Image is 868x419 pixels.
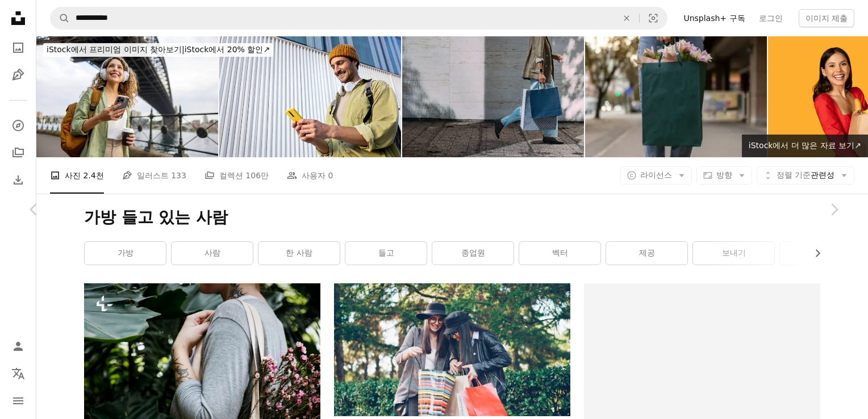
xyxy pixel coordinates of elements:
button: 메뉴 [7,389,30,412]
img: 하버 브릿지(Harbor Bridge) 아래 시드니 관광 [36,36,218,157]
button: 정렬 기준관련성 [757,166,854,185]
button: 라이선스 [620,166,692,185]
span: iStock에서 프리미엄 이미지 찾아보기 | [47,45,185,54]
a: 상품 [780,242,861,265]
a: 제공 [606,242,687,265]
a: 일러스트 133 [122,157,186,194]
a: 종업원 [432,242,514,265]
button: 이미지 제출 [799,9,854,27]
button: 삭제 [614,7,639,29]
span: 관련성 [777,170,834,181]
h1: 가방 들고 있는 사람 [84,207,820,228]
a: 가방 [85,242,166,265]
button: Unsplash 검색 [51,7,70,29]
span: iStock에서 더 많은 자료 보기 ↗ [749,141,861,150]
a: 보내기 [693,242,774,265]
a: 한 사람 [258,242,340,265]
a: 사용자 0 [287,157,333,194]
a: 컬렉션 [7,141,30,164]
button: 방향 [696,166,752,185]
span: 방향 [716,170,732,179]
a: 로그인 / 가입 [7,335,30,358]
img: 야외에서 쇼핑백을 들여다보는 두 여성 [334,283,570,416]
a: 들고 [345,242,427,265]
form: 사이트 전체에서 이미지 찾기 [50,7,667,30]
div: iStock에서 20% 할인 ↗ [43,43,273,57]
span: 정렬 기준 [777,170,811,179]
a: 컬렉션 106만 [205,157,269,194]
a: 야외에서 쇼핑백을 들여다보는 두 여성 [334,345,570,355]
button: 시각적 검색 [640,7,667,29]
a: 다음 [800,155,868,264]
button: 언어 [7,362,30,385]
span: 0 [328,169,333,182]
a: Unsplash+ 구독 [677,9,752,27]
a: 사람 [172,242,253,265]
span: 133 [171,169,186,182]
img: 도시 거리에서 스마트 폰을 사용하는 웃는 젊은이 [219,36,401,157]
img: 도시 거리에서 쇼핑백을 들고 걷는 여자 [402,36,584,157]
a: 로그인 [752,9,790,27]
img: 꽃이 든 종이 봉지를 들고 거리에 서 있는 여자 [585,36,767,157]
a: 사진 [7,36,30,59]
span: 106만 [245,169,269,182]
a: iStock에서 프리미엄 이미지 찾아보기|iStock에서 20% 할인↗ [36,36,280,64]
a: 일러스트 [7,64,30,86]
a: iStock에서 더 많은 자료 보기↗ [742,135,868,157]
a: 탐색 [7,114,30,137]
a: 벡터 [519,242,600,265]
span: 라이선스 [640,170,672,179]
